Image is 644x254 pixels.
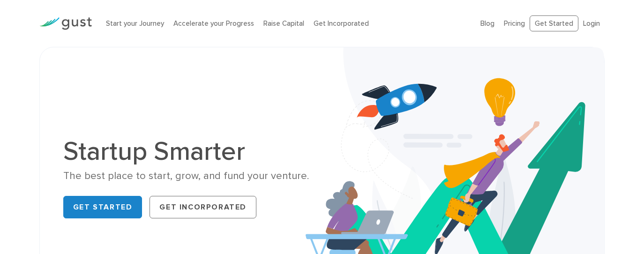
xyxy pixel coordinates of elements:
a: Blog [480,19,494,28]
a: Accelerate your Progress [173,19,254,28]
a: Start your Journey [106,19,164,28]
a: Raise Capital [263,19,304,28]
a: Get Started [63,196,142,218]
a: Login [583,19,600,28]
h1: Startup Smarter [63,138,315,164]
a: Get Incorporated [314,19,369,28]
div: The best place to start, grow, and fund your venture. [63,169,315,183]
a: Get Incorporated [150,196,256,218]
a: Pricing [504,19,525,28]
a: Get Started [530,15,578,32]
img: Gust Logo [39,17,92,30]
